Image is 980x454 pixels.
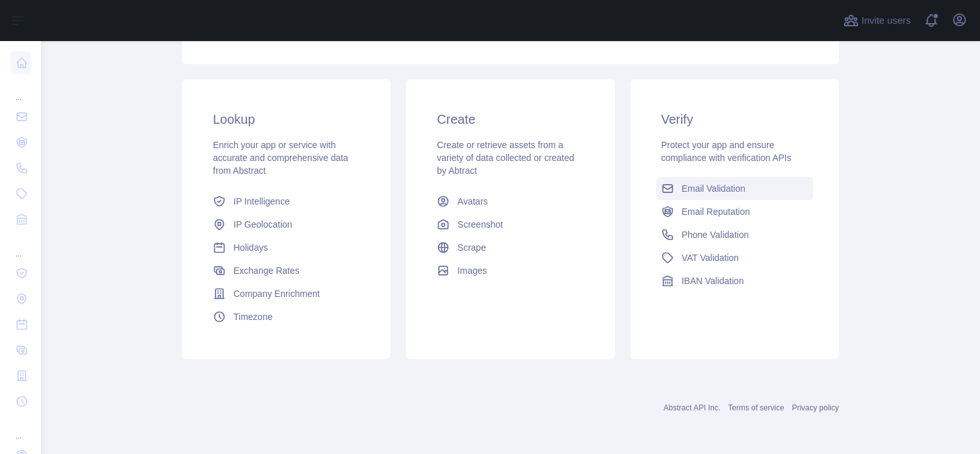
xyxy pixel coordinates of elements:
span: Images [457,264,487,277]
span: IBAN Validation [682,274,744,287]
span: Company Enrichment [233,287,320,300]
span: IP Geolocation [233,218,292,231]
a: Phone Validation [656,223,813,246]
a: IBAN Validation [656,269,813,292]
h3: Lookup [213,110,360,128]
a: Company Enrichment [208,282,365,305]
span: Screenshot [457,218,503,231]
span: Email Reputation [682,205,750,218]
span: VAT Validation [682,251,739,264]
a: VAT Validation [656,246,813,269]
span: Email Validation [682,182,745,195]
h3: Create [437,110,584,128]
button: Invite users [841,10,913,31]
a: IP Geolocation [208,213,365,236]
a: Terms of service [728,403,784,412]
span: Enrich your app or service with accurate and comprehensive data from Abstract [213,140,348,176]
a: Exchange Rates [208,259,365,282]
span: Exchange Rates [233,264,300,277]
div: ... [10,233,31,259]
h3: Verify [661,110,808,128]
span: IP Intelligence [233,195,290,208]
span: Invite users [861,13,911,28]
a: Email Validation [656,177,813,200]
span: Holidays [233,241,268,254]
span: Protect your app and ensure compliance with verification APIs [661,140,791,163]
a: Email Reputation [656,200,813,223]
span: Create or retrieve assets from a variety of data collected or created by Abtract [437,140,574,176]
a: Holidays [208,236,365,259]
span: Scrape [457,241,486,254]
a: Images [432,259,589,282]
div: ... [10,77,31,103]
span: Avatars [457,195,487,208]
a: Privacy policy [792,403,839,412]
a: Avatars [432,190,589,213]
a: IP Intelligence [208,190,365,213]
a: Screenshot [432,213,589,236]
div: ... [10,416,31,441]
span: Phone Validation [682,228,749,241]
a: Scrape [432,236,589,259]
a: Timezone [208,305,365,328]
span: Timezone [233,310,273,323]
a: Abstract API Inc. [664,403,721,412]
